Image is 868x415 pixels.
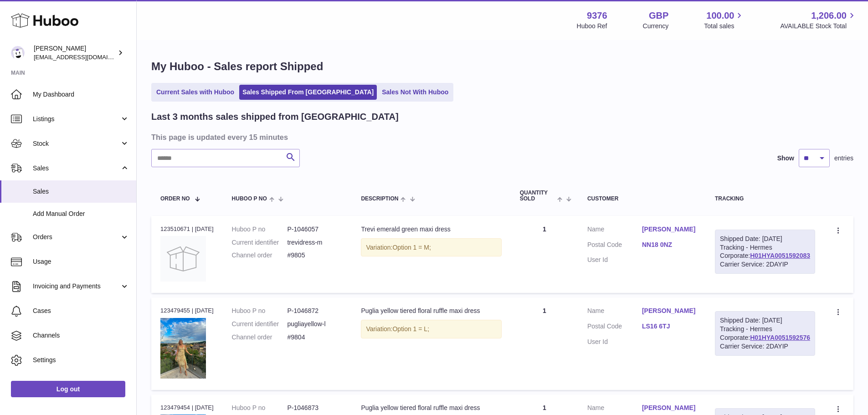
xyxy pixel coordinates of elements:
span: Settings [33,356,129,364]
dt: Postal Code [587,322,642,333]
div: [PERSON_NAME] [34,44,116,61]
span: Total sales [704,22,745,31]
dd: P-1046873 [287,404,343,412]
div: Huboo Ref [577,22,607,31]
h2: Last 3 months sales shipped from [GEOGRAPHIC_DATA] [151,111,399,123]
dt: Huboo P no [232,404,288,412]
div: 123479455 | [DATE] [160,307,214,315]
span: Orders [33,233,120,241]
span: Sales [33,187,129,196]
div: Tracking - Hermes Corporate: [715,311,815,356]
div: Puglia yellow tiered floral ruffle maxi dress [361,404,501,412]
a: H01HYA0051592576 [750,334,810,341]
dt: User Id [587,256,642,264]
div: Puglia yellow tiered floral ruffle maxi dress [361,307,501,315]
td: 1 [511,216,578,293]
div: Customer [587,196,697,202]
span: Usage [33,257,129,266]
span: Invoicing and Payments [33,282,120,291]
dd: pugliayellow-l [287,320,343,328]
dt: Name [587,225,642,236]
dd: P-1046872 [287,307,343,315]
dt: Name [587,404,642,415]
dd: trevidress-m [287,238,343,247]
a: LS16 6TJ [642,322,697,331]
h1: My Huboo - Sales report Shipped [151,59,853,74]
a: 100.00 Total sales [704,10,745,31]
span: Option 1 = M; [392,244,431,251]
dt: Current identifier [232,238,288,247]
div: Tracking - Hermes Corporate: [715,230,815,274]
span: 1,206.00 [811,10,847,22]
span: AVAILABLE Stock Total [780,22,857,31]
strong: 9376 [587,10,607,22]
a: Current Sales with Huboo [153,85,237,100]
a: NN18 0NZ [642,241,697,249]
div: Trevi emerald green maxi dress [361,225,501,234]
h3: This page is updated every 15 minutes [151,132,851,142]
dt: Huboo P no [232,307,288,315]
a: [PERSON_NAME] [642,225,697,234]
span: My Dashboard [33,90,129,99]
span: Order No [160,196,190,202]
span: Sales [33,164,120,173]
img: internalAdmin-9376@internal.huboo.com [11,46,25,60]
td: 1 [511,297,578,390]
dt: Channel order [232,251,288,260]
dd: #9804 [287,333,343,342]
dd: #9805 [287,251,343,260]
span: entries [834,154,853,163]
dt: User Id [587,338,642,346]
span: Cases [33,307,129,315]
span: Listings [33,115,120,123]
span: Channels [33,331,129,340]
div: Tracking [715,196,815,202]
dt: Name [587,307,642,318]
div: Carrier Service: 2DAYIP [720,260,810,269]
span: Add Manual Order [33,210,129,218]
span: Huboo P no [232,196,267,202]
div: 123479454 | [DATE] [160,404,214,412]
span: Option 1 = L; [392,325,429,333]
a: Sales Shipped From [GEOGRAPHIC_DATA] [239,85,377,100]
dd: P-1046057 [287,225,343,234]
span: Quantity Sold [520,190,555,202]
dt: Huboo P no [232,225,288,234]
label: Show [777,154,794,163]
span: 100.00 [706,10,734,22]
div: Shipped Date: [DATE] [720,235,810,243]
dt: Postal Code [587,241,642,251]
span: Stock [33,139,120,148]
a: [PERSON_NAME] [642,307,697,315]
div: Variation: [361,238,501,257]
div: Shipped Date: [DATE] [720,316,810,325]
img: IMG_5180_2.jpg [160,318,206,379]
a: H01HYA0051592083 [750,252,810,259]
a: 1,206.00 AVAILABLE Stock Total [780,10,857,31]
div: Variation: [361,320,501,338]
div: Carrier Service: 2DAYIP [720,342,810,351]
a: [PERSON_NAME] [642,404,697,412]
div: Currency [643,22,669,31]
strong: GBP [649,10,668,22]
dt: Current identifier [232,320,288,328]
a: Sales Not With Huboo [379,85,452,100]
img: no-photo.jpg [160,236,206,282]
a: Log out [11,381,125,397]
div: 123510671 | [DATE] [160,225,214,233]
span: [EMAIL_ADDRESS][DOMAIN_NAME] [34,53,134,61]
dt: Channel order [232,333,288,342]
span: Description [361,196,398,202]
